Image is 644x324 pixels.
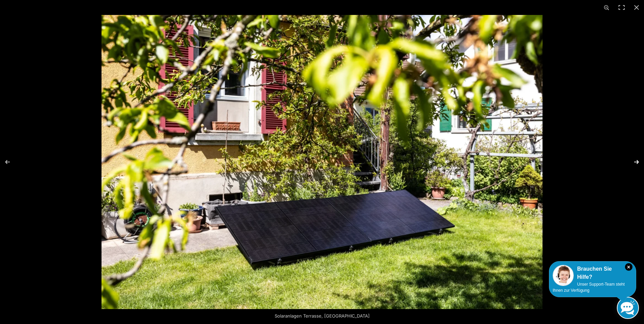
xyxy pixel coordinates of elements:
[625,263,632,271] i: Schließen
[553,282,625,293] span: Unser Support-Team steht Ihnen zur Verfügung
[553,265,574,286] img: Customer service
[251,309,393,323] div: Solaranlagen Terrasse, [GEOGRAPHIC_DATA]
[553,265,632,281] div: Brauchen Sie Hilfe?
[102,15,542,309] img: aldernativ Solaranlagen 5265 web scaled scaled scaled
